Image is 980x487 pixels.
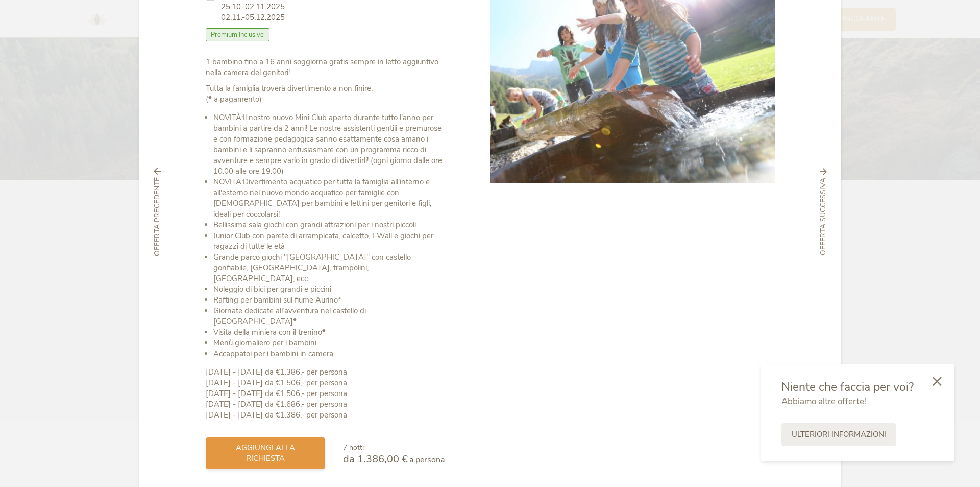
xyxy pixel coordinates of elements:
b: NOVITÀ: [213,177,243,187]
b: NOVITÀ: [213,112,243,123]
li: Noleggio di bici per grandi e piccini [213,284,445,295]
span: Ulteriori informazioni [792,429,886,440]
li: Junior Club con parete di arrampicata, calcetto, I-Wall e giochi per ragazzi di tutte le età [213,230,445,252]
span: Offerta successiva [818,178,828,256]
b: Tutta la famiglia troverà divertimento a non finire: [206,83,373,94]
span: Abbiamo altre offerte! [781,396,866,407]
span: Offerta precedente [152,178,162,257]
span: Premium Inclusive [206,28,270,41]
li: Accappatoi per i bambini in camera [213,349,445,359]
p: 1 bambino fino a 16 anni soggiorna gratis sempre in letto aggiuntivo nella camera dei genitori! [206,57,445,78]
p: [DATE] - [DATE] da €1.386,- per persona [DATE] - [DATE] da €1.506,- per persona [DATE] - [DATE] d... [206,367,445,421]
li: Divertimento acquatico per tutta la famiglia all'interno e all'esterno nel nuovo mondo acquatico ... [213,177,445,220]
li: Giornate dedicate all’avventura nel castello di [GEOGRAPHIC_DATA]* [213,306,445,327]
li: Il nostro nuovo Mini Club aperto durante tutto l'anno per bambini a partire da 2 anni! Le nostre ... [213,112,445,177]
a: Ulteriori informazioni [781,423,896,446]
li: Menù giornaliero per i bambini [213,338,445,349]
li: Grande parco giochi "[GEOGRAPHIC_DATA]" con castello gonfiabile, [GEOGRAPHIC_DATA], trampolini, [... [213,252,445,284]
li: Bellissima sala giochi con grandi attrazioni per i nostri piccoli [213,220,445,230]
li: Visita della miniera con il trenino* [213,327,445,338]
span: Niente che faccia per voi? [781,379,914,395]
li: Rafting per bambini sul fiume Aurino* [213,295,445,306]
p: (* a pagamento) [206,83,445,105]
